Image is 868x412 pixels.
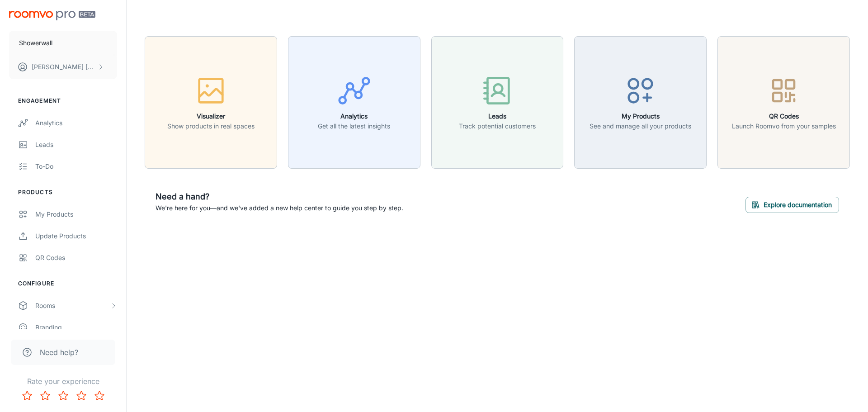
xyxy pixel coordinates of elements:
a: LeadsTrack potential customers [431,97,564,106]
button: VisualizerShow products in real spaces [145,36,277,169]
h6: Visualizer [167,111,255,121]
p: Launch Roomvo from your samples [732,121,836,131]
div: Update Products [35,231,117,241]
p: Show products in real spaces [167,121,255,131]
a: Explore documentation [745,199,839,208]
h6: QR Codes [732,111,836,121]
a: My ProductsSee and manage all your products [574,97,707,106]
p: See and manage all your products [590,121,691,131]
button: QR CodesLaunch Roomvo from your samples [717,36,850,169]
div: QR Codes [35,253,117,263]
p: Get all the latest insights [318,121,390,131]
h6: Need a hand? [156,190,403,203]
h6: Leads [459,111,536,121]
div: My Products [35,209,117,219]
button: [PERSON_NAME] [PERSON_NAME] [9,55,117,79]
p: We're here for you—and we've added a new help center to guide you step by step. [156,203,403,213]
button: Showerwall [9,31,117,55]
button: My ProductsSee and manage all your products [574,36,707,169]
div: Leads [35,140,117,150]
div: Analytics [35,118,117,128]
h6: My Products [590,111,691,121]
h6: Analytics [318,111,390,121]
a: AnalyticsGet all the latest insights [288,97,420,106]
a: QR CodesLaunch Roomvo from your samples [717,97,850,106]
p: Showerwall [19,38,52,48]
div: To-do [35,161,117,171]
button: LeadsTrack potential customers [431,36,564,169]
img: Roomvo PRO Beta [9,11,95,20]
button: Explore documentation [745,197,839,213]
p: [PERSON_NAME] [PERSON_NAME] [32,62,95,72]
p: Track potential customers [459,121,536,131]
button: AnalyticsGet all the latest insights [288,36,420,169]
